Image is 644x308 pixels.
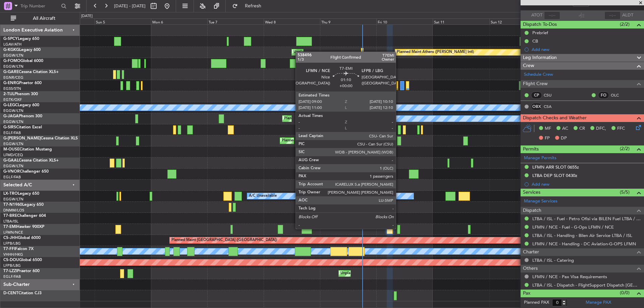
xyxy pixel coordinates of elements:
div: FO [598,91,609,99]
a: EGLF/FAB [3,175,21,180]
label: Planned PAX [524,299,549,306]
a: LFPB/LBG [3,263,21,268]
a: Manage Permits [524,155,556,162]
a: 2-TIJLPhenom 300 [3,92,38,96]
a: T7-N1960Legacy 650 [3,203,44,207]
a: LX-TROLegacy 650 [3,192,39,196]
div: Sat 11 [433,18,489,24]
span: [DATE] - [DATE] [114,3,146,9]
a: EGLF/FAB [3,274,21,279]
span: Others [523,265,538,272]
span: G-ENRG [3,81,19,85]
a: G-GAALCessna Citation XLS+ [3,159,59,163]
a: EGGW/LTN [3,197,23,202]
div: No Crew [308,114,323,124]
a: M-OUSECitation Mustang [3,147,52,151]
a: G-ENRGPraetor 600 [3,81,42,85]
a: LFMN/NCE [3,230,23,235]
div: OBX [531,103,542,110]
div: Add new [532,47,641,52]
a: G-JAGAPhenom 300 [3,114,42,118]
span: 2-TIJL [3,92,14,96]
a: EGGW/LTN [3,141,23,146]
span: ATOT [531,12,542,19]
a: EGTK/OXF [3,97,22,102]
span: G-SIRS [3,125,16,129]
span: (0/0) [620,289,630,296]
span: M-OUSE [3,147,19,151]
span: T7-BRE [3,214,17,218]
span: G-KGKG [3,48,19,52]
span: G-JAGA [3,114,19,118]
div: LTBA DEP SLOT 0430z [532,173,577,178]
span: G-LEGC [3,103,18,107]
a: LFMN / NCE - Handling - DC Aviation-G-OPS LFMN [532,241,636,247]
a: G-SIRSCitation Excel [3,125,42,129]
a: Manage PAX [586,299,611,306]
span: G-[PERSON_NAME] [3,136,41,140]
span: T7-EMI [3,225,16,229]
span: DFC, [596,125,606,132]
span: CS-DOU [3,258,19,262]
a: LTBA / ISL - Handling - Bilen Air Service LTBA / ISL [532,233,632,238]
a: G-FOMOGlobal 6000 [3,59,43,63]
a: G-[PERSON_NAME]Cessna Citation XLS [3,136,78,140]
a: EGNR/CEG [3,75,23,80]
span: FFC [617,125,625,132]
a: LTBA/ISL [3,219,18,224]
a: T7-EMIHawker 900XP [3,225,44,229]
div: Prebrief [532,30,548,36]
span: Charter [523,248,539,256]
span: T7-FFI [3,247,15,251]
a: G-SPCYLegacy 650 [3,37,39,41]
span: DP [561,135,567,142]
a: LFMN / NCE - Fuel - G-Ops LFMN / NCE [532,224,614,230]
span: CR [579,125,585,132]
span: AC [562,125,568,132]
span: (2/2) [620,21,630,28]
span: All Aircraft [17,16,71,21]
button: All Aircraft [7,13,73,24]
div: Fri 10 [376,18,433,24]
a: EGGW/LTN [3,164,23,169]
span: Dispatch [523,207,541,214]
div: Planned Maint Athens ([PERSON_NAME] Intl) [397,47,474,57]
a: CSA [544,104,559,110]
span: Pax [523,290,530,297]
span: Permits [523,145,539,153]
a: VHHH/HKG [3,252,23,257]
a: EGGW/LTN [3,119,23,124]
input: Trip Number [20,1,59,11]
div: Mon 6 [151,18,207,24]
div: CP [531,91,542,99]
span: LX-TRO [3,192,18,196]
span: Dispatch To-Dos [523,21,557,28]
span: Leg Information [523,54,557,62]
a: CS-DOUGlobal 6500 [3,258,42,262]
span: CS-JHH [3,236,18,240]
div: Unplanned Maint [GEOGRAPHIC_DATA] ([GEOGRAPHIC_DATA]) [340,268,451,279]
a: LFMN / NCE - Pax Visa Requirements [532,274,607,280]
div: [DATE] [81,13,93,19]
span: MF [545,125,551,132]
div: Sun 5 [95,18,151,24]
span: G-GARE [3,70,19,74]
a: T7-BREChallenger 604 [3,214,46,218]
span: G-VNOR [3,170,20,174]
a: G-VNORChallenger 650 [3,170,49,174]
a: EGGW/LTN [3,64,23,69]
div: A/C Unavailable [322,125,350,135]
a: LTBA / ISL - Fuel - Petro Ofisi via BILEN Fuel LTBA / ISL [532,216,641,222]
a: EGSS/STN [3,86,21,91]
div: Planned Maint [GEOGRAPHIC_DATA] ([GEOGRAPHIC_DATA]) [282,136,387,146]
a: CSU [544,92,559,98]
span: ALDT [622,12,633,19]
a: D-CENTCitation CJ3 [3,291,42,295]
div: A/C Unavailable [249,191,277,201]
a: DNMM/LOS [3,208,24,213]
div: Sun 12 [489,18,546,24]
span: G-GAAL [3,159,19,163]
span: Refresh [239,4,267,8]
input: --:-- [544,11,560,19]
span: G-SPCY [3,37,18,41]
